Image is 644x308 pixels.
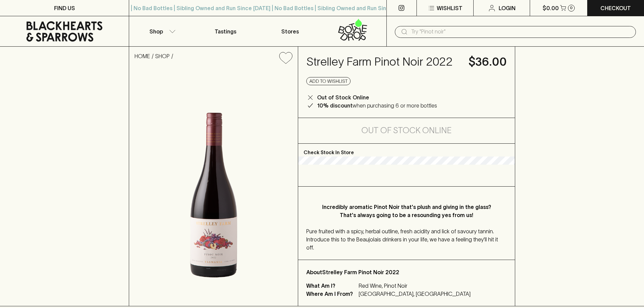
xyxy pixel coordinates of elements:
img: 33218.png [129,69,298,306]
p: when purchasing 6 or more bottles [317,101,437,110]
h4: $36.00 [469,55,507,69]
p: Where Am I From? [306,290,357,298]
p: Stores [281,27,299,35]
p: What Am I? [306,282,357,290]
a: Stores [258,16,322,46]
p: $0.00 [543,4,559,12]
p: [GEOGRAPHIC_DATA], [GEOGRAPHIC_DATA] [359,290,471,298]
p: Login [499,4,516,12]
p: 0 [570,6,573,10]
input: Try "Pinot noir" [411,26,630,37]
p: Wishlist [437,4,462,12]
a: HOME [135,53,150,59]
p: Shop [149,27,163,35]
p: Incredibly aromatic Pinot Noir that's plush and giving in the glass? That's always going to be a ... [320,203,493,219]
button: Shop [129,16,193,46]
a: Tastings [193,16,258,46]
p: Check Stock In Store [298,144,515,157]
h4: Strelley Farm Pinot Noir 2022 [306,55,460,69]
p: Out of Stock Online [317,93,369,101]
p: FIND US [54,4,75,12]
button: Add to wishlist [306,77,351,85]
b: 10% discount [317,102,353,109]
p: Tastings [215,27,236,35]
p: About Strelley Farm Pinot Noir 2022 [306,268,507,276]
p: Red Wine, Pinot Noir [359,282,471,290]
a: SHOP [155,53,170,59]
span: Pure fruited with a spicy, herbal outline, fresh acidity and lick of savoury tannin. Introduce th... [306,228,498,251]
button: Add to wishlist [277,49,295,67]
h5: Out of Stock Online [361,125,452,136]
p: Checkout [600,4,631,12]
